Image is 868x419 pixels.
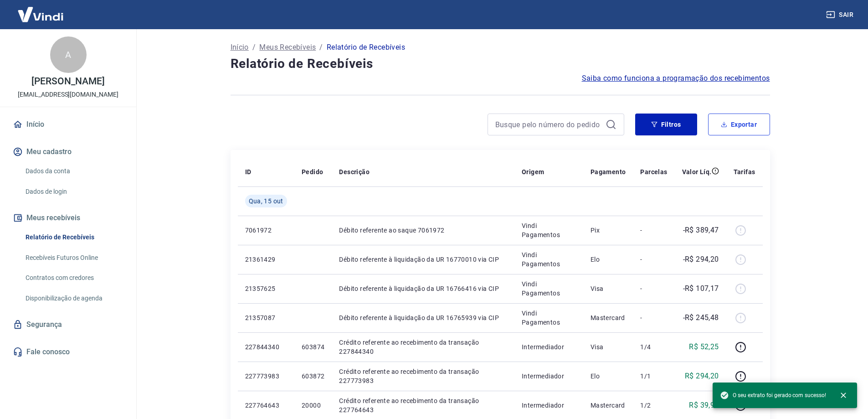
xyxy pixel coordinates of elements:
p: Descrição [339,167,370,176]
a: Início [231,42,249,53]
p: 1/4 [640,342,667,352]
p: - [640,255,667,264]
p: R$ 39,94 [689,400,719,411]
button: Exportar [708,114,770,135]
p: 227844340 [245,342,287,352]
a: Dados de login [22,182,125,201]
p: R$ 52,25 [689,341,719,352]
p: Pagamento [591,167,626,176]
p: 1/1 [640,372,667,381]
a: Dados da conta [22,162,125,181]
h4: Relatório de Recebíveis [231,55,770,73]
button: Meus recebíveis [11,208,125,228]
p: - [640,284,667,293]
p: 603874 [302,342,324,352]
p: 21357087 [245,313,287,322]
img: Vindi [11,0,70,28]
p: ID [245,167,252,176]
p: / [252,42,256,53]
p: Vindi Pagamentos [522,250,576,269]
p: Pedido [302,167,323,176]
p: 227773983 [245,372,287,381]
p: Mastercard [591,401,626,410]
a: Início [11,114,125,134]
p: Mastercard [591,313,626,322]
p: Débito referente à liquidação da UR 16766416 via CIP [339,284,507,293]
input: Busque pelo número do pedido [495,118,602,131]
p: 603872 [302,372,324,381]
p: Vindi Pagamentos [522,221,576,239]
p: 21357625 [245,284,287,293]
p: Visa [591,284,626,293]
p: 20000 [302,401,324,410]
p: Crédito referente ao recebimento da transação 227844340 [339,338,507,356]
p: Elo [591,372,626,381]
p: Débito referente ao saque 7061972 [339,226,507,235]
a: Saiba como funciona a programação dos recebimentos [582,73,770,84]
a: Segurança [11,315,125,335]
p: Débito referente à liquidação da UR 16770010 via CIP [339,255,507,264]
a: Recebíveis Futuros Online [22,248,125,267]
p: Parcelas [640,167,667,176]
p: - [640,226,667,235]
div: A [50,36,87,73]
p: -R$ 294,20 [683,254,719,265]
p: -R$ 107,17 [683,283,719,294]
p: -R$ 389,47 [683,225,719,236]
p: Intermediador [522,342,576,352]
p: Relatório de Recebíveis [327,42,405,53]
p: Pix [591,226,626,235]
a: Fale conosco [11,342,125,362]
p: / [319,42,323,53]
p: Crédito referente ao recebimento da transação 227773983 [339,367,507,385]
p: -R$ 245,48 [683,312,719,323]
a: Meus Recebíveis [259,42,316,53]
p: - [640,313,667,322]
p: Elo [591,255,626,264]
p: 227764643 [245,401,287,410]
p: Valor Líq. [682,167,712,176]
p: Vindi Pagamentos [522,279,576,298]
a: Contratos com credores [22,269,125,287]
p: 21361429 [245,255,287,264]
p: Visa [591,342,626,352]
p: Tarifas [734,167,755,176]
p: Intermediador [522,372,576,381]
p: Crédito referente ao recebimento da transação 227764643 [339,396,507,414]
span: O seu extrato foi gerado com sucesso! [720,391,826,400]
button: Sair [824,6,857,23]
button: Filtros [635,114,697,135]
p: Vindi Pagamentos [522,309,576,327]
p: Intermediador [522,401,576,410]
p: 1/2 [640,401,667,410]
a: Relatório de Recebíveis [22,228,125,247]
p: R$ 294,20 [685,371,719,382]
span: Qua, 15 out [249,197,283,206]
a: Disponibilização de agenda [22,289,125,308]
button: Meu cadastro [11,142,125,162]
p: Débito referente à liquidação da UR 16765939 via CIP [339,313,507,322]
p: [PERSON_NAME] [31,77,104,86]
p: 7061972 [245,226,287,235]
p: [EMAIL_ADDRESS][DOMAIN_NAME] [18,90,118,99]
p: Origem [522,167,544,176]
